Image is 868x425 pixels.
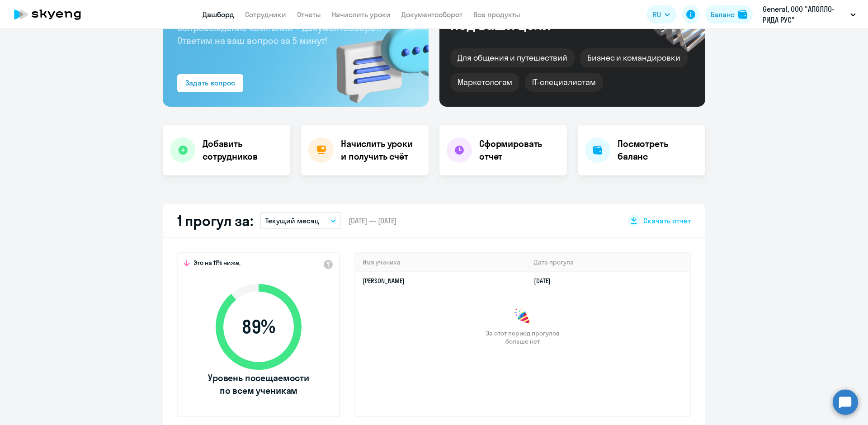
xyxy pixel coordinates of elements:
[297,10,321,19] a: Отчеты
[185,77,235,88] div: Задать вопрос
[363,277,405,285] a: [PERSON_NAME]
[758,4,860,25] button: General, ООО "АПОЛЛО-РИДА РУС"
[705,5,753,24] button: Балансbalance
[207,316,311,338] span: 89 %
[245,10,286,19] a: Сотрудники
[450,73,519,92] div: Маркетологам
[203,137,283,163] h4: Добавить сотрудников
[323,5,429,107] img: bg-img
[473,10,520,19] a: Все продукты
[479,137,560,163] h4: Сформировать отчет
[653,9,661,20] span: RU
[177,74,243,92] button: Задать вопрос
[525,73,603,92] div: IT-специалистам
[738,10,747,19] img: balance
[207,372,311,397] span: Уровень посещаемости по всем ученикам
[711,9,735,20] div: Баланс
[450,1,605,32] div: Курсы английского под ваши цели
[401,10,462,19] a: Документооборот
[177,212,253,230] h2: 1 прогул за:
[332,10,391,19] a: Начислить уроки
[646,5,676,24] button: RU
[341,137,420,163] h4: Начислить уроки и получить счёт
[514,307,532,326] img: congrats
[643,216,691,226] span: Скачать отчет
[349,216,396,226] span: [DATE] — [DATE]
[265,215,319,226] p: Текущий месяц
[203,10,234,19] a: Дашборд
[485,329,561,345] span: За этот период прогулов больше нет
[618,137,698,163] h4: Посмотреть баланс
[450,48,575,67] div: Для общения и путешествий
[580,48,688,67] div: Бизнес и командировки
[193,259,241,269] span: Это на 11% ниже,
[260,212,341,229] button: Текущий месяц
[534,277,558,285] a: [DATE]
[763,4,847,25] p: General, ООО "АПОЛЛО-РИДА РУС"
[527,253,690,272] th: Дата прогула
[355,253,527,272] th: Имя ученика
